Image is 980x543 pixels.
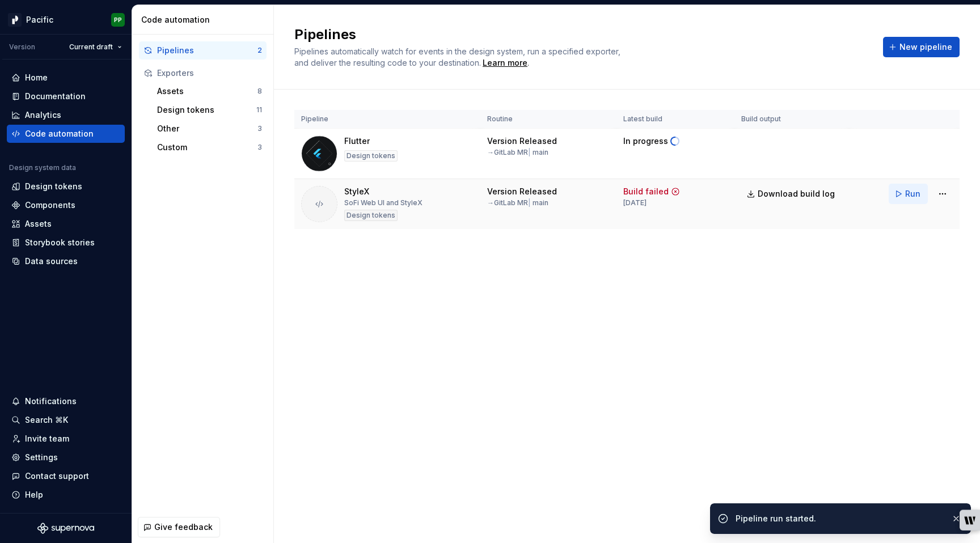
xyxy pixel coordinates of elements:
[7,196,125,214] a: Components
[7,392,125,410] button: Notifications
[344,150,398,162] div: Design tokens
[257,46,262,55] div: 2
[2,7,129,32] button: PacificPP
[9,43,35,52] div: Version
[25,200,75,211] div: Components
[7,125,125,143] a: Code automation
[7,177,125,196] a: Design tokens
[344,135,370,147] div: Flutter
[623,198,647,207] div: [DATE]
[25,128,94,139] div: Code automation
[25,414,68,426] div: Search ⌘K
[37,523,94,534] svg: Supernova Logo
[623,135,668,147] div: In progress
[157,86,257,97] div: Assets
[487,198,548,207] div: → GitLab MR main
[7,234,125,252] a: Storybook stories
[883,37,960,57] button: New pipeline
[153,138,267,156] button: Custom3
[26,14,53,26] div: Pacific
[257,87,262,96] div: 8
[257,143,262,152] div: 3
[623,186,669,197] div: Build failed
[25,396,77,407] div: Notifications
[25,218,52,230] div: Assets
[7,215,125,233] a: Assets
[8,13,22,27] img: 8d0dbd7b-a897-4c39-8ca0-62fbda938e11.png
[157,104,256,116] div: Design tokens
[25,433,69,444] div: Invite team
[487,186,557,197] div: Version Released
[141,14,269,26] div: Code automation
[153,82,267,100] button: Assets8
[899,41,952,53] span: New pipeline
[157,123,257,134] div: Other
[7,252,125,270] a: Data sources
[480,110,616,129] th: Routine
[7,106,125,124] a: Analytics
[7,430,125,448] a: Invite team
[7,467,125,485] button: Contact support
[25,72,48,83] div: Home
[758,188,835,200] span: Download build log
[294,26,869,44] h2: Pipelines
[487,148,548,157] div: → GitLab MR main
[734,110,849,129] th: Build output
[25,91,86,102] div: Documentation
[7,411,125,429] button: Search ⌘K
[25,489,43,500] div: Help
[7,486,125,504] button: Help
[139,41,267,60] button: Pipelines2
[257,124,262,133] div: 3
[25,181,82,192] div: Design tokens
[256,105,262,114] div: 11
[25,256,78,267] div: Data sources
[25,109,61,121] div: Analytics
[157,45,257,56] div: Pipelines
[528,198,531,207] span: |
[344,186,369,197] div: StyleX
[138,517,220,537] button: Give feedback
[487,135,557,147] div: Version Released
[153,101,267,119] button: Design tokens11
[64,39,127,55] button: Current draft
[741,184,842,204] button: Download build log
[905,188,920,200] span: Run
[528,148,531,156] span: |
[483,57,527,69] a: Learn more
[616,110,734,129] th: Latest build
[154,521,213,533] span: Give feedback
[9,163,76,172] div: Design system data
[157,67,262,79] div: Exporters
[157,142,257,153] div: Custom
[25,237,95,248] div: Storybook stories
[736,513,942,524] div: Pipeline run started.
[25,470,89,482] div: Contact support
[69,43,113,52] span: Current draft
[7,448,125,466] a: Settings
[344,198,423,207] div: SoFi Web UI and StyleX
[481,59,529,67] span: .
[294,110,480,129] th: Pipeline
[25,452,58,463] div: Settings
[153,120,267,138] button: Other3
[294,46,623,67] span: Pipelines automatically watch for events in the design system, run a specified exporter, and deli...
[344,210,398,221] div: Design tokens
[7,87,125,105] a: Documentation
[114,15,122,24] div: PP
[7,69,125,87] a: Home
[889,184,928,204] button: Run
